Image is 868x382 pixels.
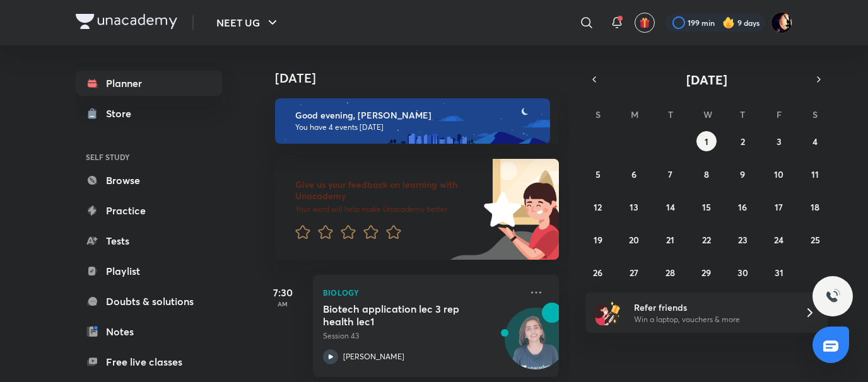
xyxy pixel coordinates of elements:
abbr: October 9, 2025 [740,168,745,180]
img: ttu [825,289,840,304]
button: October 27, 2025 [624,262,644,282]
button: October 13, 2025 [624,197,644,217]
button: October 28, 2025 [660,262,681,282]
button: October 11, 2025 [805,164,825,184]
abbr: October 25, 2025 [811,234,820,246]
abbr: October 31, 2025 [775,267,783,279]
button: October 15, 2025 [696,197,717,217]
abbr: Sunday [595,108,601,120]
button: [DATE] [603,71,810,88]
abbr: October 29, 2025 [701,267,711,279]
button: October 20, 2025 [624,229,644,250]
button: October 25, 2025 [805,229,825,250]
a: Practice [76,198,222,223]
button: October 8, 2025 [696,164,717,184]
button: October 26, 2025 [588,262,608,282]
abbr: October 1, 2025 [705,136,708,148]
button: October 23, 2025 [732,229,753,250]
abbr: October 15, 2025 [702,201,711,213]
abbr: October 14, 2025 [666,201,675,213]
button: October 4, 2025 [805,131,825,151]
abbr: October 28, 2025 [666,267,675,279]
p: You have 4 events [DATE] [295,122,539,132]
h4: [DATE] [275,71,572,86]
abbr: October 24, 2025 [774,234,783,246]
img: Mayank Singh [771,12,792,33]
a: Company Logo [76,14,177,32]
button: October 30, 2025 [732,262,753,282]
a: Free live classes [76,349,222,374]
button: October 16, 2025 [732,197,753,217]
abbr: October 13, 2025 [630,201,638,213]
button: October 1, 2025 [696,131,717,151]
button: October 9, 2025 [732,164,753,184]
abbr: Wednesday [703,108,712,120]
abbr: Thursday [740,108,745,120]
button: October 31, 2025 [769,262,789,282]
abbr: October 19, 2025 [594,234,602,246]
abbr: October 18, 2025 [811,201,819,213]
h6: SELF STUDY [76,146,222,168]
button: October 6, 2025 [624,164,644,184]
button: NEET UG [209,10,288,35]
img: Company Logo [76,14,177,29]
abbr: October 11, 2025 [811,168,819,180]
abbr: October 12, 2025 [594,201,602,213]
button: October 18, 2025 [805,197,825,217]
abbr: October 10, 2025 [774,168,783,180]
abbr: Tuesday [668,108,673,120]
div: Store [106,106,139,121]
img: referral [595,300,621,325]
a: Planner [76,71,222,96]
abbr: Saturday [812,108,818,120]
button: October 24, 2025 [769,229,789,250]
abbr: October 23, 2025 [738,234,748,246]
abbr: October 30, 2025 [737,267,748,279]
abbr: October 2, 2025 [741,136,745,148]
p: Session 43 [323,330,521,342]
a: Browse [76,168,222,193]
abbr: October 8, 2025 [704,168,709,180]
abbr: October 20, 2025 [629,234,639,246]
abbr: October 21, 2025 [666,234,674,246]
button: October 12, 2025 [588,197,608,217]
h6: Refer friends [634,301,789,314]
button: October 14, 2025 [660,197,681,217]
img: avatar [639,17,650,28]
abbr: October 27, 2025 [630,267,638,279]
p: Your word will help make Unacademy better [295,204,479,214]
h6: Give us your feedback on learning with Unacademy [295,179,479,202]
a: Playlist [76,258,222,284]
button: October 21, 2025 [660,229,681,250]
h5: 7:30 [257,285,308,300]
abbr: October 26, 2025 [593,267,602,279]
button: October 2, 2025 [732,131,753,151]
abbr: October 3, 2025 [777,136,782,148]
span: [DATE] [686,71,727,88]
a: Tests [76,228,222,253]
p: Win a laptop, vouchers & more [634,314,789,325]
h5: Biotech application lec 3 rep health lec1 [323,303,480,328]
button: October 10, 2025 [769,164,789,184]
abbr: Monday [631,108,638,120]
abbr: October 7, 2025 [668,168,672,180]
a: Doubts & solutions [76,289,222,314]
abbr: October 5, 2025 [595,168,601,180]
h6: Good evening, [PERSON_NAME] [295,110,539,121]
abbr: October 4, 2025 [812,136,818,148]
img: evening [275,98,550,144]
button: October 22, 2025 [696,229,717,250]
button: October 17, 2025 [769,197,789,217]
p: [PERSON_NAME] [343,351,404,362]
button: October 29, 2025 [696,262,717,282]
button: avatar [635,13,655,33]
button: October 7, 2025 [660,164,681,184]
abbr: October 17, 2025 [775,201,783,213]
button: October 3, 2025 [769,131,789,151]
abbr: Friday [777,108,782,120]
abbr: October 6, 2025 [631,168,636,180]
abbr: October 16, 2025 [738,201,747,213]
p: Biology [323,285,521,300]
a: Notes [76,319,222,344]
img: feedback_image [441,159,559,260]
